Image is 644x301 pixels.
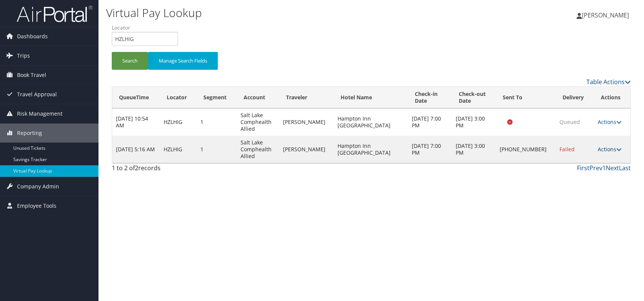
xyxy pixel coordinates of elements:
[560,118,580,125] span: Queued
[17,124,42,143] span: Reporting
[452,136,496,163] td: [DATE] 3:00 PM
[560,146,575,153] span: Failed
[17,85,57,104] span: Travel Approval
[237,108,279,136] td: Salt Lake Comphealth Allied
[279,108,334,136] td: [PERSON_NAME]
[577,164,589,172] a: First
[17,5,92,23] img: airportal-logo.png
[112,24,184,31] label: Locator
[160,136,197,163] td: HZLHIG
[606,164,619,172] a: Next
[408,108,452,136] td: [DATE] 7:00 PM
[112,108,160,136] td: [DATE] 10:54 AM
[556,87,594,108] th: Delivery: activate to sort column ascending
[17,104,63,123] span: Risk Management
[582,11,629,19] span: [PERSON_NAME]
[106,5,460,21] h1: Virtual Pay Lookup
[586,78,631,86] a: Table Actions
[197,136,237,163] td: 1
[112,52,148,70] button: Search
[602,164,606,172] a: 1
[598,146,622,153] a: Actions
[496,87,556,108] th: Sent To: activate to sort column ascending
[408,136,452,163] td: [DATE] 7:00 PM
[589,164,602,172] a: Prev
[452,108,496,136] td: [DATE] 3:00 PM
[197,87,237,108] th: Segment: activate to sort column ascending
[334,87,408,108] th: Hotel Name: activate to sort column ascending
[577,4,636,27] a: [PERSON_NAME]
[17,196,56,215] span: Employee Tools
[237,87,279,108] th: Account: activate to sort column ascending
[334,108,408,136] td: Hampton Inn [GEOGRAPHIC_DATA]
[237,136,279,163] td: Salt Lake Comphealth Allied
[17,46,30,65] span: Trips
[112,163,233,176] div: 1 to 2 of records
[197,108,237,136] td: 1
[279,136,334,163] td: [PERSON_NAME]
[17,27,48,46] span: Dashboards
[279,87,334,108] th: Traveler: activate to sort column ascending
[160,87,197,108] th: Locator: activate to sort column ascending
[619,164,631,172] a: Last
[160,108,197,136] td: HZLHIG
[135,164,138,172] span: 2
[598,118,622,125] a: Actions
[334,136,408,163] td: Hampton Inn [GEOGRAPHIC_DATA]
[496,136,556,163] td: [PHONE_NUMBER]
[452,87,496,108] th: Check-out Date: activate to sort column ascending
[594,87,630,108] th: Actions
[17,66,46,85] span: Book Travel
[112,87,160,108] th: QueueTime: activate to sort column ascending
[148,52,218,70] button: Manage Search Fields
[17,177,59,196] span: Company Admin
[112,136,160,163] td: [DATE] 5:16 AM
[408,87,452,108] th: Check-in Date: activate to sort column ascending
